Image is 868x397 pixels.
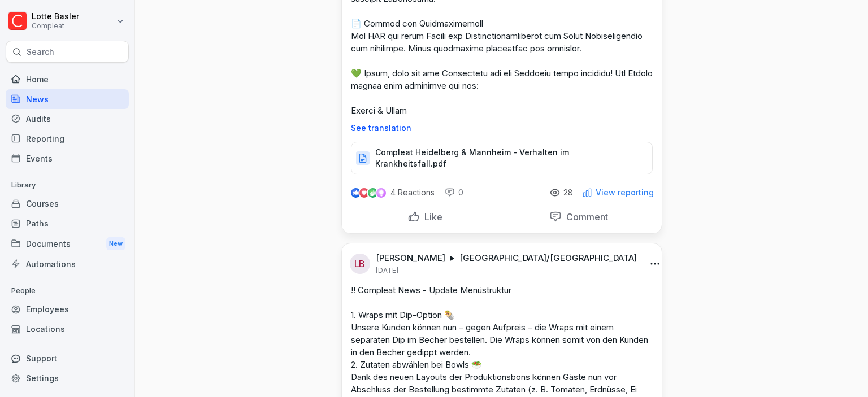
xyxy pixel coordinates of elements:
[6,176,129,194] p: Library
[6,194,129,213] a: Courses
[351,188,360,197] img: like
[562,211,608,223] p: Comment
[376,252,445,264] p: [PERSON_NAME]
[368,188,377,198] img: celebrate
[390,188,435,197] p: 4 Reactions
[106,237,125,250] div: New
[6,233,129,254] div: Documents
[32,12,79,21] p: Lotte Basler
[6,233,129,254] a: DocumentsNew
[32,22,79,30] p: Compleat
[596,188,654,197] p: View reporting
[6,348,129,368] div: Support
[6,254,129,274] a: Automations
[6,149,129,168] a: Events
[459,252,637,264] p: [GEOGRAPHIC_DATA]/[GEOGRAPHIC_DATA]
[376,266,398,275] p: [DATE]
[376,187,386,198] img: inspiring
[6,213,129,233] a: Paths
[27,46,54,58] p: Search
[6,109,129,129] a: Audits
[360,189,368,197] img: love
[6,89,129,109] a: News
[420,211,442,223] p: Like
[6,129,129,149] a: Reporting
[350,254,370,274] div: LB
[445,187,463,198] div: 0
[351,124,653,133] p: See translation
[375,147,641,169] p: Compleat Heidelberg & Mannheim - Verhalten im Krankheitsfall.pdf
[6,299,129,319] a: Employees
[6,319,129,339] a: Locations
[351,156,653,167] a: Compleat Heidelberg & Mannheim - Verhalten im Krankheitsfall.pdf
[6,282,129,300] p: People
[6,368,129,388] a: Settings
[6,69,129,89] a: Home
[563,188,573,197] p: 28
